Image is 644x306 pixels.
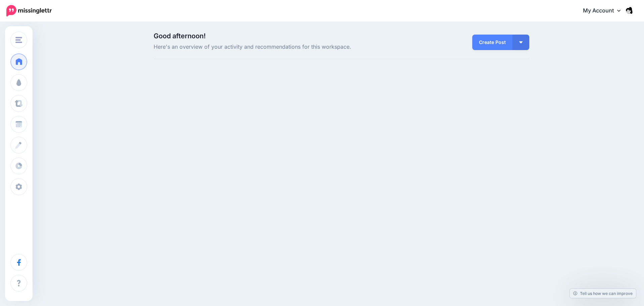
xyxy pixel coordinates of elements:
a: Tell us how we can improve [570,289,636,298]
a: Create Post [472,35,513,50]
img: arrow-down-white.png [519,41,523,43]
span: Good afternoon! [154,32,206,40]
a: My Account [576,3,634,19]
img: Missinglettr [6,5,52,16]
img: menu.png [15,37,22,43]
span: Here's an overview of your activity and recommendations for this workspace. [154,43,401,51]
